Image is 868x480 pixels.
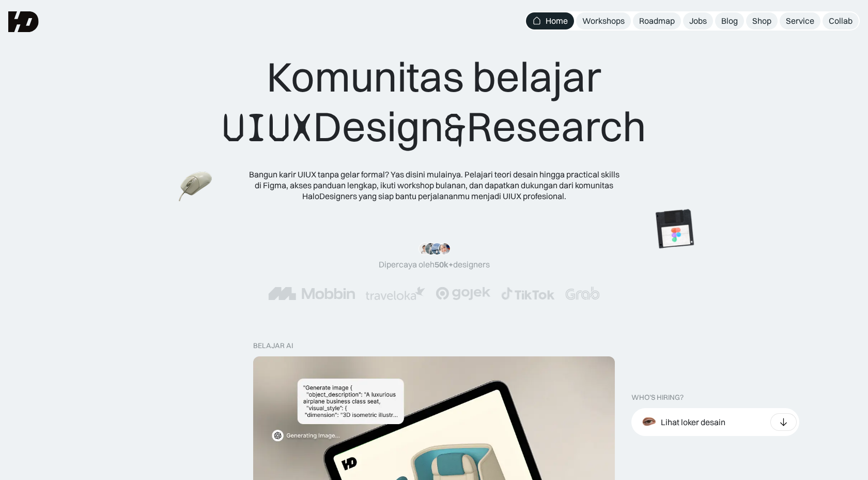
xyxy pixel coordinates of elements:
[576,12,631,29] a: Workshops
[746,12,778,29] a: Shop
[444,103,467,153] span: &
[222,52,646,153] div: Komunitas belajar Design Research
[526,12,574,29] a: Home
[661,417,725,428] div: Lihat loker desain
[752,16,771,26] div: Shop
[721,16,738,26] div: Blog
[683,12,713,29] a: Jobs
[689,16,707,26] div: Jobs
[582,16,625,26] div: Workshops
[435,259,453,269] span: 50k+
[715,12,744,29] a: Blog
[631,393,684,402] div: WHO’S HIRING?
[222,103,313,153] span: UIUX
[248,169,620,201] div: Bangun karir UIUX tanpa gelar formal? Yas disini mulainya. Pelajari teori desain hingga practical...
[546,16,568,26] div: Home
[823,12,859,29] a: Collab
[780,12,820,29] a: Service
[253,341,293,350] div: belajar ai
[633,12,681,29] a: Roadmap
[786,16,814,26] div: Service
[829,16,853,26] div: Collab
[639,16,675,26] div: Roadmap
[379,259,490,270] div: Dipercaya oleh designers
